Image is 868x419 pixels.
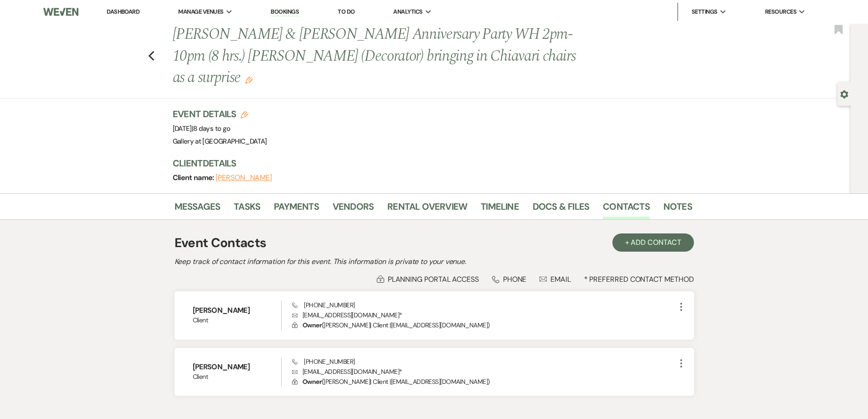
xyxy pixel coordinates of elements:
div: Phone [492,274,527,284]
button: Open lead details [840,89,848,98]
a: Rental Overview [387,199,467,219]
span: Analytics [393,7,422,16]
a: Docs & Files [533,199,589,219]
h6: [PERSON_NAME] [193,305,282,316]
a: Contacts [603,199,650,219]
h6: [PERSON_NAME] [193,362,282,372]
div: Email [539,274,571,284]
a: Payments [274,199,319,219]
span: Manage Venues [178,7,223,16]
span: 8 days to go [193,124,230,133]
a: Timeline [481,199,519,219]
span: [PHONE_NUMBER] [292,301,354,309]
h2: Keep track of contact information for this event. This information is private to your venue. [175,256,694,267]
span: Client [193,316,282,325]
h3: Event Details [173,108,267,120]
span: Owner [303,321,322,329]
button: [PERSON_NAME] [216,174,272,181]
span: Gallery at [GEOGRAPHIC_DATA] [173,137,267,146]
span: Client name: [173,173,216,182]
span: Settings [692,7,718,16]
a: Dashboard [107,8,139,16]
span: Client [193,372,282,382]
span: [PHONE_NUMBER] [292,357,354,366]
p: ( [PERSON_NAME] | Client | [EMAIL_ADDRESS][DOMAIN_NAME] ) [292,377,675,387]
img: Weven Logo [43,2,78,21]
p: ( [PERSON_NAME] | Client | [EMAIL_ADDRESS][DOMAIN_NAME] ) [292,320,675,330]
a: Messages [175,199,221,219]
p: [EMAIL_ADDRESS][DOMAIN_NAME] * [292,310,675,320]
button: + Add Contact [612,233,694,252]
div: * Preferred Contact Method [175,274,694,284]
span: | [192,124,231,133]
h3: Client Details [173,157,683,170]
a: Bookings [271,8,299,16]
span: Owner [303,378,322,386]
p: [EMAIL_ADDRESS][DOMAIN_NAME] * [292,367,675,377]
div: Planning Portal Access [377,274,479,284]
a: Tasks [234,199,260,219]
a: To Do [338,8,354,16]
button: Edit [245,75,252,83]
a: Vendors [333,199,374,219]
a: Notes [663,199,692,219]
span: [DATE] [173,124,231,133]
span: Resources [765,7,796,16]
h1: [PERSON_NAME] & [PERSON_NAME] Anniversary Party WH 2pm-10pm (8 hrs.) [PERSON_NAME] (Decorator) br... [173,24,581,89]
h1: Event Contacts [175,233,267,253]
